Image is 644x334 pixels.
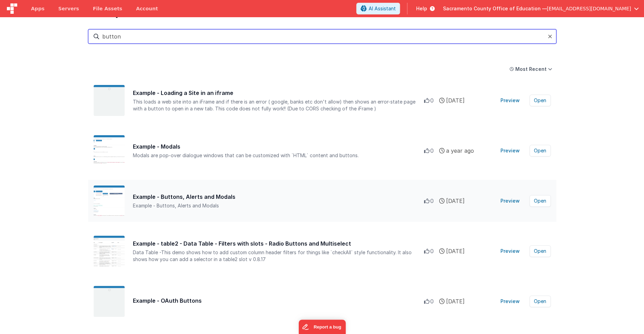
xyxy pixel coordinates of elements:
span: 0 [430,96,434,105]
span: File Assets [93,5,123,12]
button: Preview [496,95,524,106]
div: Example - Loading a Site in an iframe [133,89,424,97]
button: Open [529,295,551,307]
button: Open [529,95,551,106]
iframe: Marker.io feedback button [298,320,346,334]
span: AI Assistant [368,5,395,12]
span: Help [416,5,427,12]
div: This loads a web site into an iFrame and if there is an error ( google, banks etc don't allow) th... [133,98,424,112]
span: [EMAIL_ADDRESS][DOMAIN_NAME] [547,5,631,12]
span: Apps [31,5,44,12]
button: Preview [496,145,524,156]
button: Open [529,145,551,157]
span: 0 [430,197,434,205]
span: 0 [430,147,434,155]
div: Example - Modals [133,142,424,151]
span: Servers [58,5,79,12]
button: Sacramento County Office of Education — [EMAIL_ADDRESS][DOMAIN_NAME] [443,5,638,12]
button: Preview [496,246,524,257]
button: Open [529,195,551,207]
button: Most Recent [506,63,556,75]
div: Example - OAuth Buttons [133,297,424,305]
button: AI Assistant [356,3,400,14]
div: Example - table2 - Data Table - Filters with slots - Radio Buttons and Multiselect [133,239,424,248]
span: Sacramento County Office of Education — [443,5,547,12]
button: Preview [496,296,524,307]
div: Most Recent [515,66,547,73]
span: [DATE] [446,247,465,255]
div: Example - Buttons, Alerts and Modals [133,202,424,209]
span: a year ago [446,147,474,155]
span: 0 [430,247,434,255]
span: 0 [430,297,434,305]
button: Preview [496,195,524,206]
div: Example - Buttons, Alerts and Modals [133,193,424,201]
div: Data Table -This demo shows how to add custom column header filters for things like `checkAll` st... [133,249,424,263]
input: Search examples and demos [88,29,556,44]
div: Modals are pop-over dialogue windows that can be customized with `HTML` content and buttons. [133,152,424,159]
span: [DATE] [446,297,465,305]
span: [DATE] [446,96,465,105]
span: [DATE] [446,197,465,205]
button: Open [529,245,551,257]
